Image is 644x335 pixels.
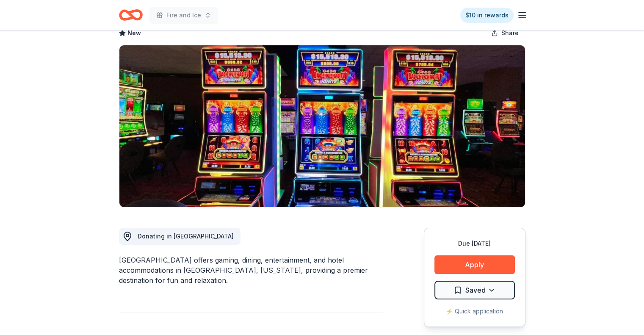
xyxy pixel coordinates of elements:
[434,238,515,249] div: Due [DATE]
[138,233,234,240] span: Donating in [GEOGRAPHIC_DATA]
[119,5,143,25] a: Home
[119,255,383,285] div: [GEOGRAPHIC_DATA] offers gaming, dining, entertainment, and hotel accommodations in [GEOGRAPHIC_D...
[465,285,486,296] span: Saved
[434,255,515,274] button: Apply
[127,28,141,38] span: New
[460,8,514,23] a: $10 in rewards
[434,281,515,299] button: Saved
[119,45,525,207] img: Image for Prairie's Edge Casino Resort
[434,306,515,316] div: ⚡️ Quick application
[484,25,525,42] button: Share
[501,28,519,38] span: Share
[149,7,218,24] button: Fire and Ice
[166,10,201,20] span: Fire and Ice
